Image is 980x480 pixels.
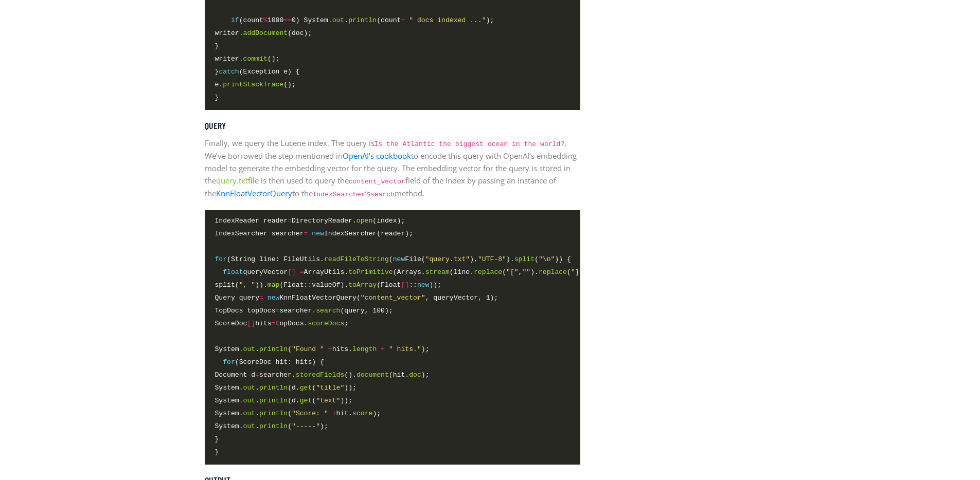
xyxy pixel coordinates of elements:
[417,281,430,289] span: new
[425,268,450,276] span: stream
[288,268,296,276] span: []
[304,230,308,237] span: =
[571,268,583,276] span: "]"
[539,268,567,276] span: replace
[328,345,332,353] span: +
[243,345,256,353] span: out
[259,410,288,417] span: println
[381,345,385,353] span: +
[296,371,344,379] span: storedFields
[215,215,405,226] span: IndexReader reader DirectoryReader. (index);
[215,395,353,406] span: System. . (d. ( ));
[223,358,235,366] span: for
[215,318,349,329] span: ScoreDoc hits topDocs. ;
[316,397,340,404] span: "text"
[389,345,421,353] span: " hits."
[215,357,324,367] span: (ScoreDoc hit: hits) {
[259,345,288,353] span: println
[308,320,344,327] span: scoreDocs
[215,382,357,393] span: System. . (d. ( ));
[292,422,320,430] span: "-----"
[352,345,377,353] span: length
[292,410,328,417] span: "Score: "
[215,434,219,445] span: }
[288,217,292,225] span: =
[370,191,395,198] code: search
[393,255,405,263] span: new
[243,422,256,430] span: out
[474,268,502,276] span: replace
[349,178,405,186] code: content_vector
[215,305,393,316] span: TopDocs topDocs searcher. (query, 100);
[283,16,292,24] span: ==
[313,191,365,198] code: IndexSearcher
[247,320,255,327] span: []
[348,16,377,24] span: println
[268,281,280,289] span: map
[300,384,312,392] span: get
[231,16,239,24] span: if
[215,344,430,355] span: System. . ( hits. );
[332,410,336,417] span: +
[243,397,256,404] span: out
[478,255,506,263] span: "UTF-8"
[215,53,280,64] span: writer. ();
[522,268,530,276] span: ""
[316,384,344,392] span: "title"
[215,79,296,90] span: e. ();
[259,397,288,404] span: println
[215,267,603,278] span: queryVector ArrayUtils. (Arrays. (line. ( , ). ( , ).
[514,255,534,263] span: split
[272,320,276,327] span: =
[324,255,389,263] span: readFileToString
[215,370,430,380] span: Document d searcher. (). (hit. );
[215,28,312,39] span: writer. (doc);
[243,29,288,37] span: addDocument
[215,15,494,26] span: (count 1000 0) System. . (count );
[243,410,256,417] span: out
[409,371,421,379] span: doc
[216,175,248,186] a: query.txt
[215,228,414,239] span: IndexSearcher searcher IndexSearcher(reader);
[259,384,288,392] span: println
[401,281,409,289] span: []
[300,268,304,276] span: =
[215,255,227,263] span: for
[506,268,519,276] span: "["
[259,294,263,302] span: =
[276,307,280,315] span: =
[316,307,340,315] span: search
[312,230,324,237] span: new
[357,371,389,379] span: document
[215,421,328,432] span: System. . ( );
[300,397,312,404] span: get
[343,151,411,161] a: OpenAI’s cookbook
[352,410,372,417] span: score
[223,81,283,88] span: printStackTrace
[539,255,555,263] span: "\n"
[255,371,259,379] span: =
[357,217,372,225] span: open
[375,140,565,148] code: Is the Atlantic the biggest ocean in the world?
[219,68,239,76] span: catch
[348,281,377,289] span: toArray
[215,447,219,457] span: }
[401,16,405,24] span: +
[348,268,393,276] span: toPrimitive
[243,384,256,392] span: out
[205,120,580,132] h5: Query
[215,41,219,51] span: }
[215,292,498,303] span: Query query KnnFloatVectorQuery( , queryVector, 1);
[332,16,345,24] span: out
[215,92,219,103] span: }
[425,255,470,263] span: "query.txt"
[263,16,268,24] span: %
[215,280,442,290] span: split( )). (Float::valueOf). (Float :: ));
[409,16,486,24] span: " docs indexed ..."
[215,408,381,419] span: System. . ( hit. );
[215,66,300,77] span: } (Exception e) {
[259,422,288,430] span: println
[223,268,243,276] span: float
[239,281,255,289] span: ", "
[292,345,324,353] span: "Found "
